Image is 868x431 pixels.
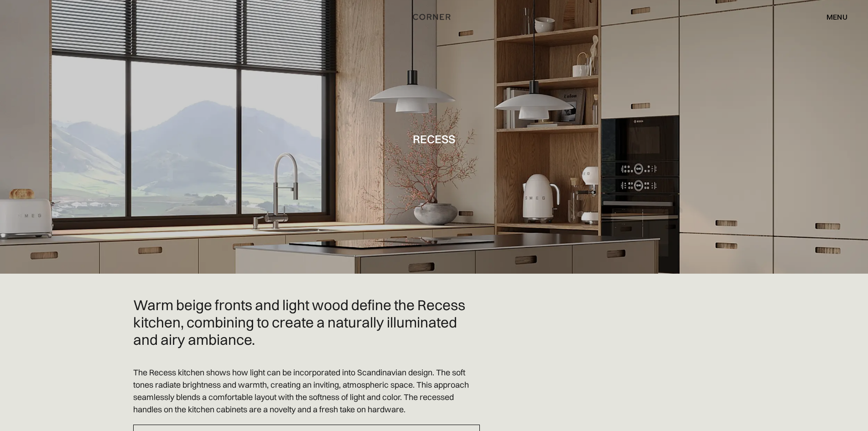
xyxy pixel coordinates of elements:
[826,13,847,21] div: menu
[133,366,480,415] p: The Recess kitchen shows how light can be incorporated into Scandinavian design. The soft tones r...
[817,9,847,25] div: menu
[402,11,467,23] a: home
[133,296,480,348] h2: Warm beige fronts and light wood define the Recess kitchen, combining to create a naturally illum...
[413,133,455,145] h1: Recess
